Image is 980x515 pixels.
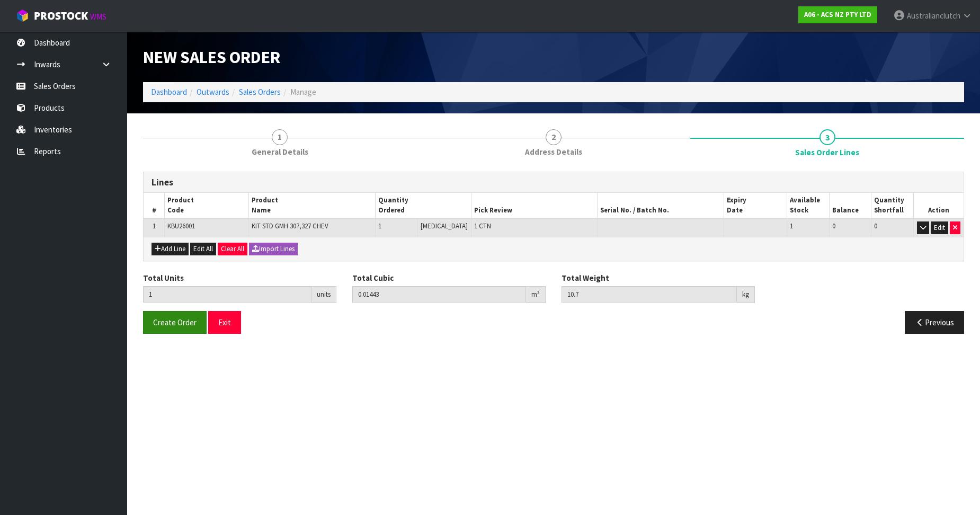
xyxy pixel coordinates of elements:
[737,286,755,303] div: kg
[218,243,247,255] button: Clear All
[165,193,249,218] th: Product Code
[546,129,562,145] span: 2
[143,272,184,283] label: Total Units
[804,10,871,19] strong: A06 - ACS NZ PTY LTD
[311,286,336,303] div: units
[143,311,207,334] button: Create Order
[375,193,471,218] th: Quantity Ordered
[474,221,491,230] span: 1 CTN
[724,193,787,218] th: Expiry Date
[197,87,229,97] a: Outwards
[34,9,88,23] span: ProStock
[190,243,216,255] button: Edit All
[152,243,189,255] button: Add Line
[526,286,546,303] div: m³
[143,164,964,342] span: Sales Order Lines
[562,272,609,283] label: Total Weight
[931,221,948,234] button: Edit
[352,286,526,303] input: Total Cubic
[819,129,835,145] span: 3
[913,193,964,218] th: Action
[795,147,859,158] span: Sales Order Lines
[239,87,281,97] a: Sales Orders
[167,221,195,230] span: KBU26001
[905,311,964,334] button: Previous
[598,193,724,218] th: Serial No. / Batch No.
[249,243,298,255] button: Import Lines
[144,193,165,218] th: #
[252,146,308,157] span: General Details
[874,221,877,230] span: 0
[832,221,835,230] span: 0
[151,87,187,97] a: Dashboard
[787,193,830,218] th: Available Stock
[153,221,156,230] span: 1
[152,177,956,188] h3: Lines
[907,11,960,21] span: Australianclutch
[249,193,376,218] th: Product Name
[829,193,871,218] th: Balance
[153,317,197,327] span: Create Order
[421,221,468,230] span: [MEDICAL_DATA]
[525,146,582,157] span: Address Details
[790,221,793,230] span: 1
[143,286,311,303] input: Total Units
[378,221,381,230] span: 1
[143,46,280,68] span: New Sales Order
[16,9,29,22] img: cube-alt.png
[272,129,288,145] span: 1
[252,221,328,230] span: KIT STD GMH 307,327 CHEV
[871,193,914,218] th: Quantity Shortfall
[562,286,737,303] input: Total Weight
[90,12,106,22] small: WMS
[290,87,316,97] span: Manage
[471,193,598,218] th: Pick Review
[208,311,241,334] button: Exit
[352,272,394,283] label: Total Cubic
